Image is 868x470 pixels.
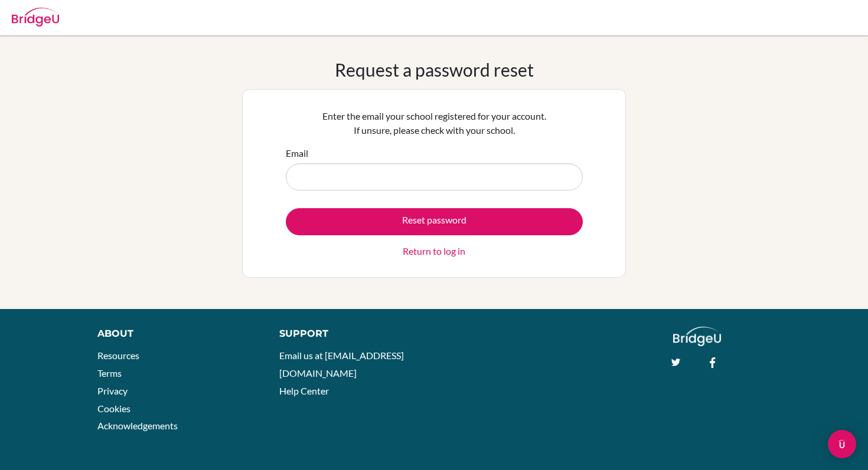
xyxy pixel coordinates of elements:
div: Support [279,327,422,341]
a: Resources [97,350,139,361]
button: Reset password [286,208,583,235]
p: Enter the email your school registered for your account. If unsure, please check with your school. [286,109,583,137]
h1: Request a password reset [335,59,534,80]
a: Return to log in [403,244,465,258]
a: Email us at [EMAIL_ADDRESS][DOMAIN_NAME] [279,350,404,379]
a: Cookies [97,403,130,414]
div: Open Intercom Messenger [828,430,856,458]
a: Terms [97,367,122,379]
a: Privacy [97,385,128,396]
div: About [97,327,253,341]
a: Acknowledgements [97,420,178,431]
label: Email [286,146,308,160]
a: Help Center [279,385,329,396]
img: Bridge-U [12,8,59,27]
img: logo_white@2x-f4f0deed5e89b7ecb1c2cc34c3e3d731f90f0f143d5ea2071677605dd97b5244.png [673,327,721,346]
